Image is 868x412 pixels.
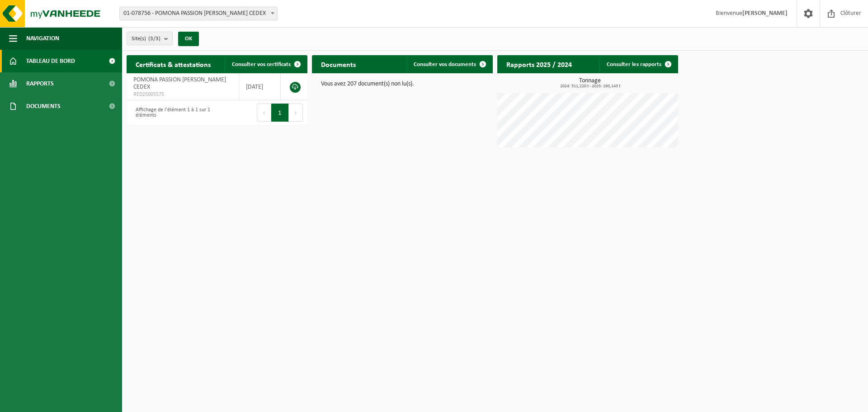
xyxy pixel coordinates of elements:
[321,81,484,87] p: Vous avez 207 document(s) non lu(s).
[414,62,476,67] span: Consulter vos documents
[26,72,54,95] span: Rapports
[502,78,678,89] h3: Tonnage
[289,104,303,122] button: Next
[742,10,788,17] strong: [PERSON_NAME]
[271,104,289,122] button: 1
[497,55,581,73] h2: Rapports 2025 / 2024
[502,84,678,89] span: 2024: 311,220 t - 2025: 160,143 t
[127,55,220,73] h2: Certificats & attestations
[127,32,173,45] button: Site(s)(3/3)
[119,7,278,20] span: 01-078756 - POMONA PASSION FROID - LOMME CEDEX
[133,91,232,98] span: RED25005575
[599,55,677,73] a: Consulter les rapports
[131,103,212,123] div: Affichage de l'élément 1 à 1 sur 1 éléments
[26,27,59,50] span: Navigation
[406,55,492,73] a: Consulter vos documents
[148,36,160,42] count: (3/3)
[26,50,75,72] span: Tableau de bord
[232,62,291,67] span: Consulter vos certificats
[225,55,307,73] a: Consulter vos certificats
[132,32,160,46] span: Site(s)
[26,95,61,118] span: Documents
[120,7,277,20] span: 01-078756 - POMONA PASSION FROID - LOMME CEDEX
[133,76,226,90] span: POMONA PASSION [PERSON_NAME] CEDEX
[312,55,365,73] h2: Documents
[239,73,281,100] td: [DATE]
[257,104,271,122] button: Previous
[178,32,199,46] button: OK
